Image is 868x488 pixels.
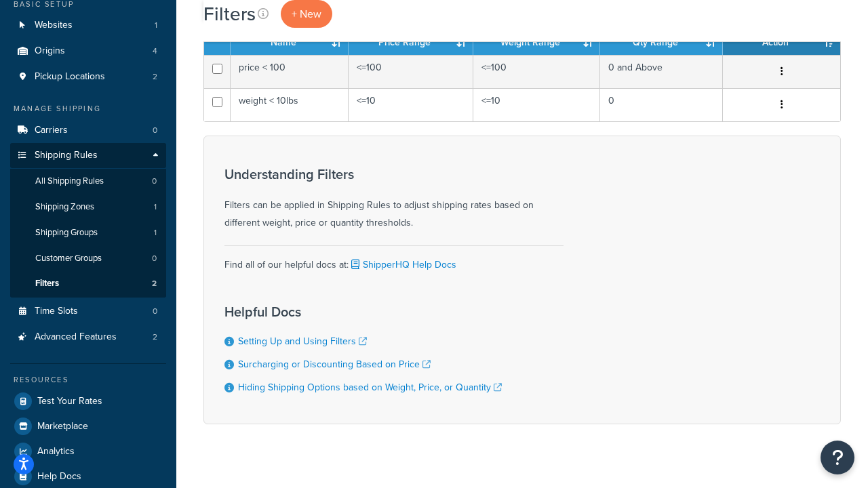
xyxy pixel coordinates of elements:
h1: Filters [203,1,256,27]
span: Marketplace [37,421,88,432]
span: 1 [154,227,157,239]
li: All Shipping Rules [10,169,166,194]
li: Origins [10,39,166,64]
th: Price Range: activate to sort column ascending [349,30,473,55]
a: Time Slots 0 [10,299,166,324]
td: <=10 [473,88,600,121]
td: weight < 10lbs [231,88,349,121]
li: Shipping Rules [10,143,166,298]
span: 1 [154,201,157,213]
span: Origins [35,45,65,57]
th: Name: activate to sort column ascending [231,30,349,55]
span: Shipping Zones [35,201,94,213]
a: ShipperHQ Help Docs [349,258,456,272]
li: Websites [10,13,166,38]
a: Setting Up and Using Filters [238,334,367,348]
span: Filters [35,278,59,289]
span: Help Docs [37,471,81,483]
a: All Shipping Rules 0 [10,169,166,194]
a: Websites 1 [10,13,166,38]
a: Customer Groups 0 [10,246,166,271]
a: Advanced Features 2 [10,325,166,350]
span: Analytics [37,446,75,457]
td: <=10 [349,88,473,121]
span: Advanced Features [35,331,117,343]
span: Carriers [35,125,68,136]
td: 0 and Above [600,55,723,88]
span: 0 [153,306,157,317]
div: Resources [10,374,166,386]
li: Customer Groups [10,246,166,271]
h3: Understanding Filters [224,167,564,182]
a: Hiding Shipping Options based on Weight, Price, or Quantity [238,380,502,394]
th: Qty Range: activate to sort column ascending [600,30,723,55]
a: Shipping Zones 1 [10,195,166,220]
li: Filters [10,271,166,296]
span: + New [292,6,321,22]
span: 2 [152,278,157,289]
button: Open Resource Center [821,441,854,474]
span: 2 [153,71,157,83]
span: 0 [152,253,157,264]
li: Shipping Zones [10,195,166,220]
a: Pickup Locations 2 [10,64,166,89]
td: 0 [600,88,723,121]
div: Manage Shipping [10,103,166,115]
span: Test Your Rates [37,396,102,407]
li: Advanced Features [10,325,166,350]
span: Customer Groups [35,253,102,264]
li: Time Slots [10,299,166,324]
span: 2 [153,331,157,343]
span: Time Slots [35,306,78,317]
li: Carriers [10,118,166,143]
span: 1 [155,20,157,31]
a: Shipping Groups 1 [10,220,166,245]
a: Filters 2 [10,271,166,296]
h3: Helpful Docs [224,304,502,319]
span: Shipping Rules [35,150,98,161]
span: All Shipping Rules [35,176,104,187]
span: 4 [153,45,157,57]
a: Surcharging or Discounting Based on Price [238,357,431,371]
td: <=100 [349,55,473,88]
a: Test Your Rates [10,389,166,413]
td: <=100 [473,55,600,88]
th: Action: activate to sort column ascending [723,30,840,55]
span: 0 [152,176,157,187]
span: Websites [35,20,73,31]
span: Pickup Locations [35,71,105,83]
li: Pickup Locations [10,64,166,89]
td: price < 100 [231,55,349,88]
a: Shipping Rules [10,143,166,168]
div: Filters can be applied in Shipping Rules to adjust shipping rates based on different weight, pric... [224,167,564,232]
span: Shipping Groups [35,227,98,239]
a: Analytics [10,439,166,464]
div: Find all of our helpful docs at: [224,245,564,274]
a: Origins 4 [10,39,166,64]
a: Marketplace [10,414,166,439]
th: Weight Range: activate to sort column ascending [473,30,600,55]
li: Shipping Groups [10,220,166,245]
a: Carriers 0 [10,118,166,143]
span: 0 [153,125,157,136]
